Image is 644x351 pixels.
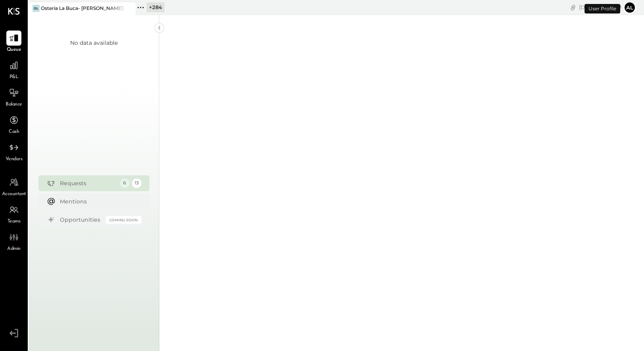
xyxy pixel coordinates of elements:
span: Vendors [6,156,23,163]
div: Requests [60,179,116,187]
span: P&L [10,74,19,81]
div: + 284 [147,2,164,12]
div: Mentions [60,198,138,205]
div: 6 [120,178,130,188]
span: Cash [9,129,19,136]
div: [DATE] [579,4,621,11]
a: P&L [0,58,27,81]
span: Admin [7,246,21,253]
div: No data available [70,39,118,47]
span: Accountant [2,191,26,198]
button: Al [623,1,636,14]
div: User Profile [585,4,620,13]
a: Admin [0,230,27,253]
a: Balance [0,85,27,108]
span: Queue [7,46,21,54]
a: Cash [0,113,27,136]
div: copy link [569,3,577,12]
div: 13 [132,178,141,188]
a: Queue [0,31,27,54]
a: Teams [0,202,27,225]
span: Balance [6,101,22,108]
div: OL [32,5,40,12]
span: Teams [8,218,21,225]
div: Coming Soon [106,216,141,224]
a: Accountant [0,175,27,198]
a: Vendors [0,140,27,163]
div: Opportunities [60,216,102,224]
div: Osteria La Buca- [PERSON_NAME][GEOGRAPHIC_DATA] [41,5,124,12]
